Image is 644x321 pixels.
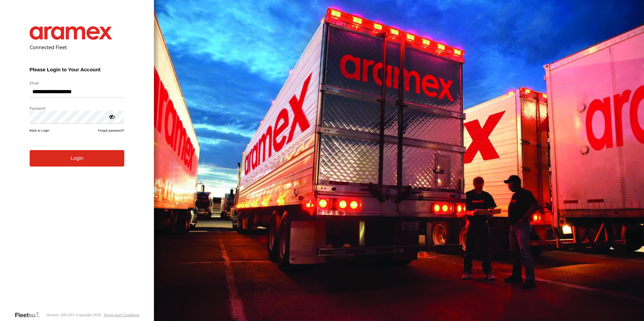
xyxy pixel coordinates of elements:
[46,313,72,317] div: Version: 305.03
[30,150,124,167] button: Login
[98,129,124,132] a: Forgot password?
[30,44,124,50] h2: Connected Fleet
[30,80,124,85] label: Email
[30,26,112,40] img: Aramex
[30,106,124,111] label: Password
[72,313,139,317] div: © Copyright 2025 -
[30,129,50,132] a: Back to Login
[30,67,124,72] h3: Please Login to Your Account
[14,312,45,318] a: Visit our Website
[103,313,139,317] a: Terms and Conditions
